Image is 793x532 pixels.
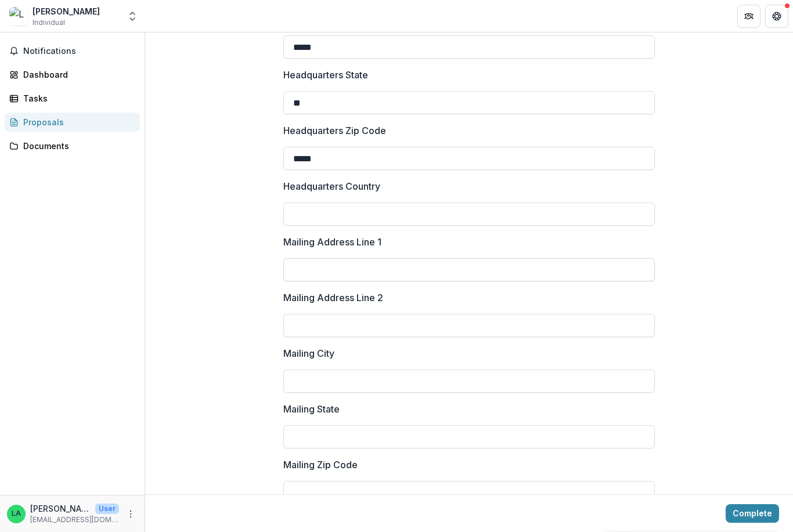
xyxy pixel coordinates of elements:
[283,402,340,416] p: Mailing State
[23,46,135,56] span: Notifications
[95,504,119,514] p: User
[283,346,334,360] p: Mailing City
[23,92,131,104] div: Tasks
[5,89,140,108] a: Tasks
[33,5,100,17] div: [PERSON_NAME]
[23,140,131,152] div: Documents
[124,507,138,521] button: More
[9,7,28,26] img: Leon Araujo
[124,5,140,28] button: Open entity switcher
[33,17,65,28] span: Individual
[765,5,788,28] button: Get Help
[737,5,760,28] button: Partners
[12,510,21,517] div: Leon Araujo
[23,116,131,128] div: Proposals
[283,179,380,193] p: Headquarters Country
[283,235,381,249] p: Mailing Address Line 1
[5,42,140,60] button: Notifications
[5,65,140,84] a: Dashboard
[726,504,779,523] button: Complete
[30,515,119,525] p: [EMAIL_ADDRESS][DOMAIN_NAME]
[283,124,386,137] p: Headquarters Zip Code
[5,113,140,132] a: Proposals
[283,68,368,82] p: Headquarters State
[283,291,383,305] p: Mailing Address Line 2
[283,458,358,472] p: Mailing Zip Code
[30,502,91,515] p: [PERSON_NAME]
[23,68,131,81] div: Dashboard
[5,136,140,155] a: Documents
